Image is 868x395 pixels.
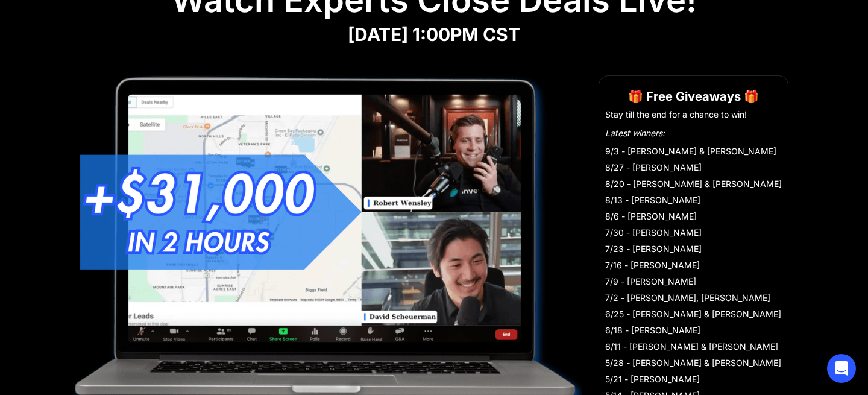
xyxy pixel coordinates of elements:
div: Open Intercom Messenger [827,354,856,383]
strong: 🎁 Free Giveaways 🎁 [628,89,759,104]
em: Latest winners: [605,128,665,138]
li: Stay till the end for a chance to win! [605,109,782,121]
strong: [DATE] 1:00PM CST [348,24,520,45]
